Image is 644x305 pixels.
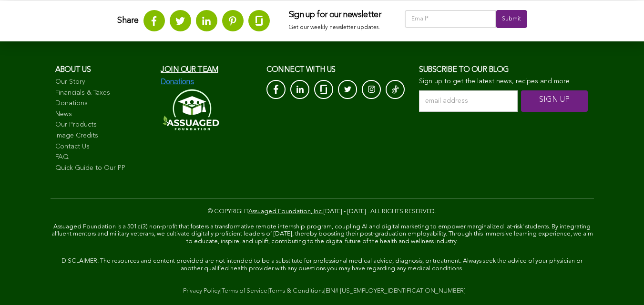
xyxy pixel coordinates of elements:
a: EIN# [US_EMPLOYER_IDENTIFICATION_NUMBER] [326,288,466,294]
a: Assuaged Foundation, Inc. [248,208,323,215]
h3: Sign up for our newsletter [289,10,386,20]
a: News [55,110,152,119]
img: Tik-Tok-Icon [392,85,399,94]
a: Image Credits [55,131,152,141]
img: Assuaged-Foundation-Logo-White [161,86,220,133]
span: About us [55,66,91,74]
a: Donations [55,99,152,108]
img: glassdoor_White [320,85,327,94]
a: Our Products [55,120,152,130]
a: Contact Us [55,142,152,152]
p: Sign up to get the latest news, recipes and more [419,78,589,86]
a: Quick Guide to Our PP [55,164,152,173]
img: Donations [161,78,194,86]
a: Join our team [161,66,218,74]
iframe: Chat Widget [596,259,644,305]
div: | | | [51,286,594,296]
h3: Subscribe to our blog [419,65,589,75]
span: DISCLAIMER: The resources and content provided are not intended to be a substitute for profession... [61,258,583,272]
input: email address [419,90,518,112]
a: Terms of Service [222,288,267,294]
span: CONNECT with us [266,66,336,74]
input: Submit [496,10,527,28]
img: glassdoor.svg [256,16,263,26]
span: © COPYRIGHT [DATE] - [DATE] . ALL RIGHTS RESERVED. [208,208,436,215]
strong: Share [117,16,139,25]
a: FAQ [55,153,152,162]
a: Financials & Taxes [55,89,152,98]
a: Privacy Policy [183,288,220,294]
input: SIGN UP [521,90,588,112]
span: Assuaged Foundation is a 501c(3) non-profit that fosters a transformative remote internship progr... [51,224,593,245]
a: Our Story [55,78,152,87]
p: Get our weekly newsletter updates. [289,23,386,33]
a: Terms & Conditions [269,288,324,294]
input: Email* [405,10,497,28]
